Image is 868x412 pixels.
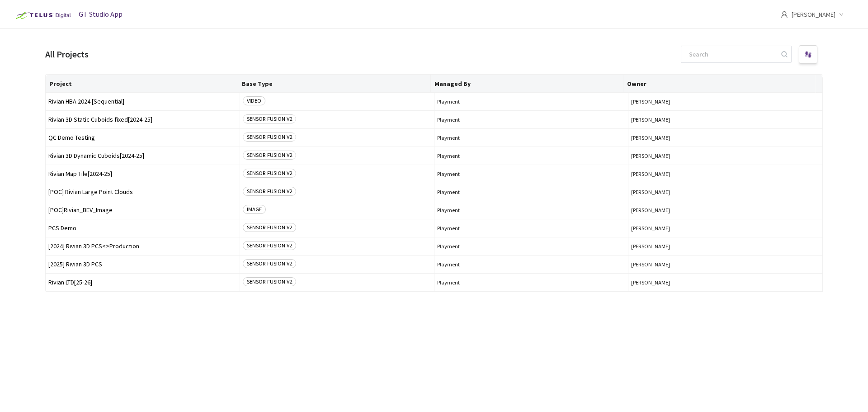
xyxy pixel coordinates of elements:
span: Playment [437,207,626,213]
button: [PERSON_NAME] [631,279,820,286]
button: [PERSON_NAME] [631,261,820,268]
span: Playment [437,116,626,123]
span: user [781,11,788,18]
span: down [839,12,844,17]
button: [PERSON_NAME] [631,170,820,177]
button: [PERSON_NAME] [631,225,820,232]
th: Owner [623,75,816,93]
span: Rivian 3D Static Cuboids fixed[2024-25] [48,116,237,123]
span: QC Demo Testing [48,134,237,141]
span: SENSOR FUSION V2 [243,241,296,250]
span: Playment [437,98,626,105]
span: [POC]Rivian_BEV_Image [48,207,237,213]
th: Managed By [431,75,623,93]
span: Playment [437,134,626,141]
input: Search [684,46,780,62]
span: Playment [437,261,626,268]
span: Rivian Map Tile[2024-25] [48,170,237,177]
th: Base Type [238,75,431,93]
span: IMAGE [243,205,266,214]
span: Rivian 3D Dynamic Cuboids[2024-25] [48,152,237,159]
span: SENSOR FUSION V2 [243,133,296,142]
button: [PERSON_NAME] [631,116,820,123]
span: SENSOR FUSION V2 [243,151,296,160]
span: SENSOR FUSION V2 [243,187,296,196]
span: Playment [437,225,626,232]
span: Playment [437,279,626,286]
button: [PERSON_NAME] [631,98,820,105]
span: Playment [437,170,626,177]
button: [PERSON_NAME] [631,152,820,159]
button: [PERSON_NAME] [631,207,820,213]
span: [2024] Rivian 3D PCS<>Production [48,243,237,250]
span: Playment [437,152,626,159]
span: SENSOR FUSION V2 [243,277,296,286]
img: Telus [11,8,74,23]
span: Rivian LTD[25-26] [48,279,237,286]
span: SENSOR FUSION V2 [243,259,296,268]
span: Rivian HBA 2024 [Sequential] [48,98,237,105]
span: PCS Demo [48,225,237,232]
span: SENSOR FUSION V2 [243,223,296,232]
th: Project [46,75,238,93]
span: [2025] Rivian 3D PCS [48,261,237,268]
span: GT Studio App [79,9,123,19]
button: [PERSON_NAME] [631,134,820,141]
span: Playment [437,243,626,250]
button: [PERSON_NAME] [631,189,820,195]
span: SENSOR FUSION V2 [243,114,296,123]
span: [POC] Rivian Large Point Clouds [48,189,237,195]
button: [PERSON_NAME] [631,243,820,250]
span: SENSOR FUSION V2 [243,169,296,178]
div: All Projects [45,47,89,61]
span: Playment [437,189,626,195]
span: VIDEO [243,96,265,105]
